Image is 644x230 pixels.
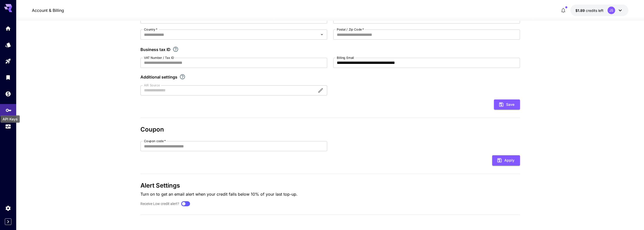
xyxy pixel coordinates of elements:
button: Apply [492,155,520,166]
div: $1.88595 [575,8,604,13]
div: API Keys [1,115,20,123]
nav: breadcrumb [32,7,64,13]
label: Billing Email [337,56,354,60]
label: Receive Low credit alert? [140,201,179,207]
div: API Keys [6,106,12,112]
div: Wallet [5,91,11,97]
div: Home [5,25,11,32]
button: Open [318,31,325,38]
span: credits left [586,8,604,13]
div: Usage [5,123,11,130]
h3: Alert Settings [140,182,520,189]
label: Coupon code [144,139,166,143]
p: Additional settings [140,74,177,80]
div: Settings [5,205,11,211]
svg: If you are a business tax registrant, please enter your business tax ID here. [173,46,179,52]
div: Library [5,74,11,81]
label: Country [144,27,157,32]
button: Expand sidebar [5,218,11,225]
button: Save [494,99,520,110]
a: Account & Billing [32,7,64,13]
span: $1.89 [575,8,586,13]
div: JS [608,7,615,14]
button: $1.88595JS [570,5,628,16]
div: Playground [5,58,11,64]
label: VAT Number / Tax ID [144,56,174,60]
p: Business tax ID [140,46,171,53]
h3: Coupon [140,126,520,133]
label: Postal / Zip Code [337,27,364,32]
p: Turn on to get an email alert when your credit falls below 10% of your last top-up. [140,191,520,197]
label: AIR Source [144,83,160,87]
div: Models [5,42,11,48]
svg: Explore additional customization settings [179,74,185,80]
